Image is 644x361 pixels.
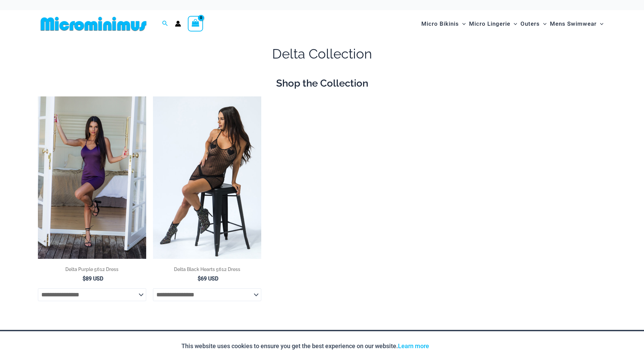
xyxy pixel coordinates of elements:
h2: Delta Purple 5612 Dress [38,266,146,273]
a: Learn more [398,342,429,349]
span: Menu Toggle [459,15,466,32]
span: Menu Toggle [597,15,603,32]
a: Account icon link [175,21,181,27]
span: Menu Toggle [510,15,517,32]
bdi: 69 USD [198,275,218,282]
span: $ [198,275,201,282]
span: $ [83,275,86,282]
a: Delta Black Hearts 5612 Dress [153,266,261,275]
span: Mens Swimwear [550,15,597,32]
a: Delta Purple 5612 Dress [38,266,146,275]
a: Delta Purple 5612 Dress 01Delta Purple 5612 Dress 03Delta Purple 5612 Dress 03 [38,96,146,259]
img: Delta Purple 5612 Dress 01 [38,96,146,259]
span: Menu Toggle [540,15,547,32]
bdi: 89 USD [83,275,103,282]
button: Accept [434,338,463,354]
a: Micro LingerieMenu ToggleMenu Toggle [467,14,519,34]
a: Micro BikinisMenu ToggleMenu Toggle [420,14,467,34]
nav: Site Navigation [419,13,606,35]
span: Micro Bikinis [421,15,459,32]
span: Micro Lingerie [469,15,510,32]
h1: Delta Collection [38,44,606,63]
span: Outers [520,15,540,32]
a: Delta Black Hearts 5612 Dress 05Delta Black Hearts 5612 Dress 04Delta Black Hearts 5612 Dress 04 [153,96,261,259]
a: Search icon link [162,20,168,28]
img: Delta Black Hearts 5612 Dress 05 [153,96,261,259]
img: MM SHOP LOGO FLAT [38,16,149,31]
h2: Shop the Collection [38,77,606,90]
a: View Shopping Cart, empty [188,16,203,31]
h2: Delta Black Hearts 5612 Dress [153,266,261,273]
a: OutersMenu ToggleMenu Toggle [519,14,548,34]
p: This website uses cookies to ensure you get the best experience on our website. [181,341,429,351]
a: Mens SwimwearMenu ToggleMenu Toggle [548,14,605,34]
